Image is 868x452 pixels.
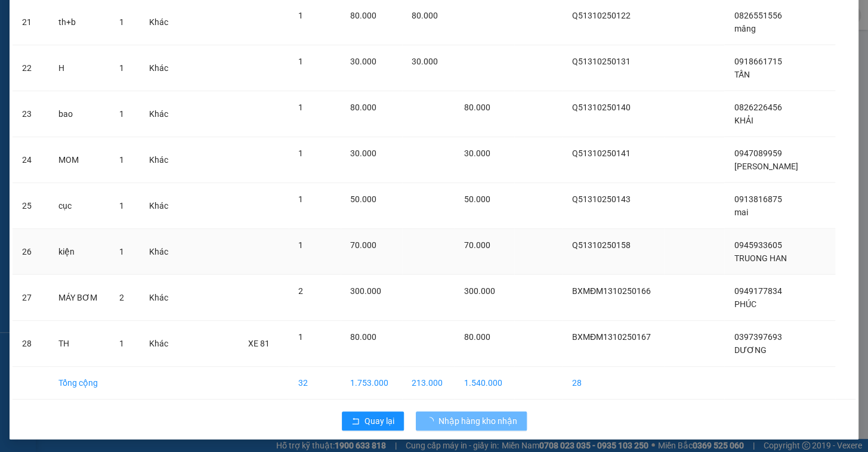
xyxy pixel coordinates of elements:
[119,247,124,256] span: 1
[289,367,341,400] td: 32
[350,240,376,250] span: 70.000
[572,194,631,204] span: Q51310250143
[49,137,110,183] td: MOM
[572,148,631,158] span: Q51310250141
[13,183,49,229] td: 25
[734,162,798,171] span: [PERSON_NAME]
[412,11,438,20] span: 80.000
[49,91,110,137] td: bao
[49,183,110,229] td: cục
[13,229,49,275] td: 26
[119,109,124,119] span: 1
[298,103,303,112] span: 1
[119,17,124,27] span: 1
[350,286,381,296] span: 300.000
[412,57,438,66] span: 30.000
[734,11,781,20] span: 0826551556
[298,57,303,66] span: 1
[734,240,781,250] span: 0945933605
[140,137,180,183] td: Khác
[49,45,110,91] td: H
[464,286,495,296] span: 300.000
[425,417,438,425] span: loading
[416,411,527,431] button: Nhập hàng kho nhận
[298,194,303,204] span: 1
[13,91,49,137] td: 23
[464,194,490,204] span: 50.000
[464,103,490,112] span: 80.000
[350,57,376,66] span: 30.000
[351,417,360,426] span: rollback
[119,339,124,348] span: 1
[734,253,786,263] span: TRUONG HAN
[119,155,124,165] span: 1
[298,240,303,250] span: 1
[49,229,110,275] td: kiện
[140,91,180,137] td: Khác
[734,299,756,309] span: PHÚC
[365,414,394,428] span: Quay lại
[350,148,376,158] span: 30.000
[298,286,303,296] span: 2
[350,332,376,342] span: 80.000
[13,137,49,183] td: 24
[572,286,651,296] span: BXMĐM1310250166
[734,103,781,112] span: 0826226456
[734,24,755,33] span: mâng
[464,332,490,342] span: 80.000
[298,11,303,20] span: 1
[350,194,376,204] span: 50.000
[734,194,781,204] span: 0913816875
[734,286,781,296] span: 0949177834
[402,367,455,400] td: 213.000
[350,103,376,112] span: 80.000
[298,332,303,342] span: 1
[734,332,781,342] span: 0397397693
[140,183,180,229] td: Khác
[572,57,631,66] span: Q51310250131
[350,11,376,20] span: 80.000
[455,367,514,400] td: 1.540.000
[464,240,490,250] span: 70.000
[734,57,781,66] span: 0918661715
[464,148,490,158] span: 30.000
[341,367,402,400] td: 1.753.000
[49,321,110,367] td: TH
[342,411,404,431] button: rollbackQuay lại
[734,116,753,125] span: KHẢI
[248,339,270,348] span: XE 81
[13,321,49,367] td: 28
[140,321,180,367] td: Khác
[734,208,747,217] span: mai
[119,63,124,73] span: 1
[572,332,651,342] span: BXMĐM1310250167
[140,229,180,275] td: Khác
[140,45,180,91] td: Khác
[119,293,124,302] span: 2
[140,275,180,321] td: Khác
[563,367,665,400] td: 28
[438,414,517,428] span: Nhập hàng kho nhận
[734,70,749,79] span: TẤN
[119,201,124,210] span: 1
[734,148,781,158] span: 0947089959
[572,103,631,112] span: Q51310250140
[572,11,631,20] span: Q51310250122
[49,367,110,400] td: Tổng cộng
[298,148,303,158] span: 1
[13,275,49,321] td: 27
[572,240,631,250] span: Q51310250158
[49,275,110,321] td: MÁY BƠM
[13,45,49,91] td: 22
[734,345,766,355] span: DƯƠNG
